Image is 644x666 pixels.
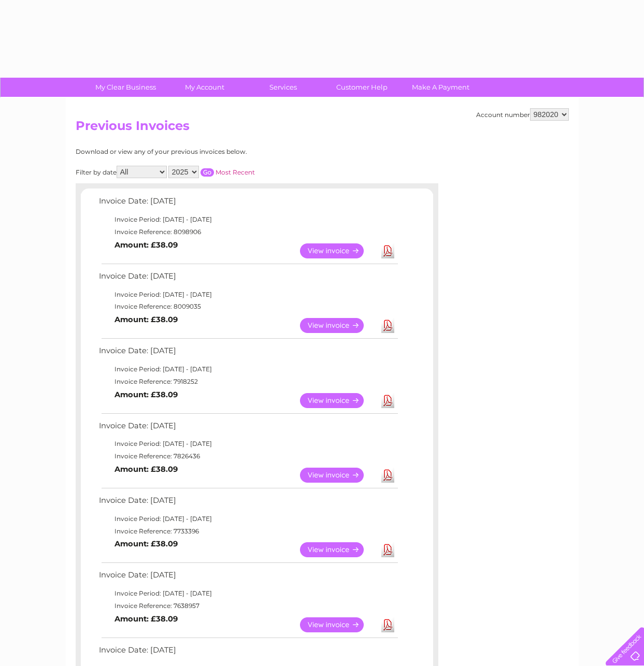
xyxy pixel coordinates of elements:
td: Invoice Date: [DATE] [96,494,399,513]
a: Download [381,243,394,258]
div: Account number [476,108,569,121]
a: View [300,542,376,557]
td: Invoice Period: [DATE] - [DATE] [96,363,399,375]
a: My Clear Business [83,78,168,97]
td: Invoice Date: [DATE] [96,269,399,288]
td: Invoice Reference: 8009035 [96,300,399,313]
b: Amount: £38.09 [115,240,178,250]
td: Invoice Period: [DATE] - [DATE] [96,438,399,450]
a: Services [240,78,326,97]
div: Filter by date [76,166,348,178]
b: Amount: £38.09 [115,465,178,474]
td: Invoice Date: [DATE] [96,568,399,587]
td: Invoice Reference: 7733396 [96,525,399,538]
td: Invoice Date: [DATE] [96,194,399,213]
td: Invoice Date: [DATE] [96,344,399,363]
td: Invoice Date: [DATE] [96,419,399,438]
a: Download [381,393,394,408]
td: Invoice Date: [DATE] [96,643,399,662]
a: Download [381,617,394,632]
td: Invoice Reference: 7918252 [96,375,399,388]
td: Invoice Period: [DATE] - [DATE] [96,288,399,301]
a: My Account [162,78,247,97]
b: Amount: £38.09 [115,614,178,624]
b: Amount: £38.09 [115,315,178,324]
a: Most Recent [216,168,255,176]
div: Download or view any of your previous invoices below. [76,148,348,155]
a: View [300,393,376,408]
a: View [300,243,376,258]
a: Customer Help [319,78,405,97]
td: Invoice Period: [DATE] - [DATE] [96,213,399,226]
td: Invoice Reference: 8098906 [96,226,399,238]
a: Make A Payment [398,78,483,97]
b: Amount: £38.09 [115,539,178,548]
a: View [300,318,376,333]
td: Invoice Reference: 7638957 [96,600,399,612]
td: Invoice Period: [DATE] - [DATE] [96,513,399,525]
a: View [300,468,376,483]
a: Download [381,468,394,483]
a: Download [381,542,394,557]
h2: Previous Invoices [76,119,569,138]
b: Amount: £38.09 [115,390,178,399]
td: Invoice Reference: 7826436 [96,450,399,462]
a: Download [381,318,394,333]
a: View [300,617,376,632]
td: Invoice Period: [DATE] - [DATE] [96,587,399,600]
